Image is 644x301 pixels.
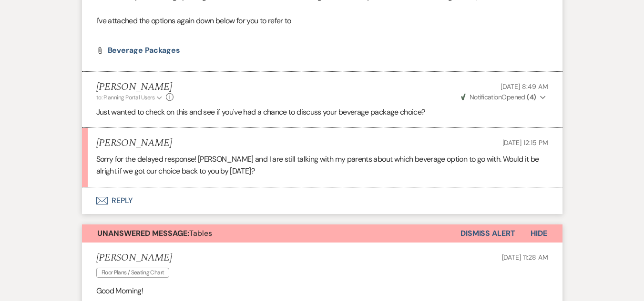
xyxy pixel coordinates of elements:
[501,82,548,91] span: [DATE] 8:49 AM
[97,228,189,238] strong: Unanswered Message:
[108,47,181,54] a: Beverage Packages
[531,228,547,238] span: Hide
[502,138,548,147] span: [DATE] 12:15 PM
[96,137,172,149] h5: [PERSON_NAME]
[96,106,548,118] p: Just wanted to check on this and see if you've had a chance to discuss your beverage package choice?
[460,92,548,102] button: NotificationOpened (4)
[96,252,174,264] h5: [PERSON_NAME]
[96,285,548,297] p: Good Morning!
[470,93,501,101] span: Notification
[82,224,460,243] button: Unanswered Message:Tables
[96,16,291,26] span: I've attached the options again down below for you to refer to
[527,93,536,101] strong: ( 4 )
[97,228,212,238] span: Tables
[96,153,548,177] p: Sorry for the delayed response! [PERSON_NAME] and I are still talking with my parents about which...
[460,224,515,243] button: Dismiss Alert
[96,94,155,101] span: to: Planning Portal Users
[96,81,174,93] h5: [PERSON_NAME]
[96,93,164,102] button: to: Planning Portal Users
[96,268,170,278] span: Floor Plans / Seating Chart
[502,253,548,262] span: [DATE] 11:28 AM
[515,224,562,243] button: Hide
[108,45,181,55] span: Beverage Packages
[461,93,536,101] span: Opened
[82,187,562,214] button: Reply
